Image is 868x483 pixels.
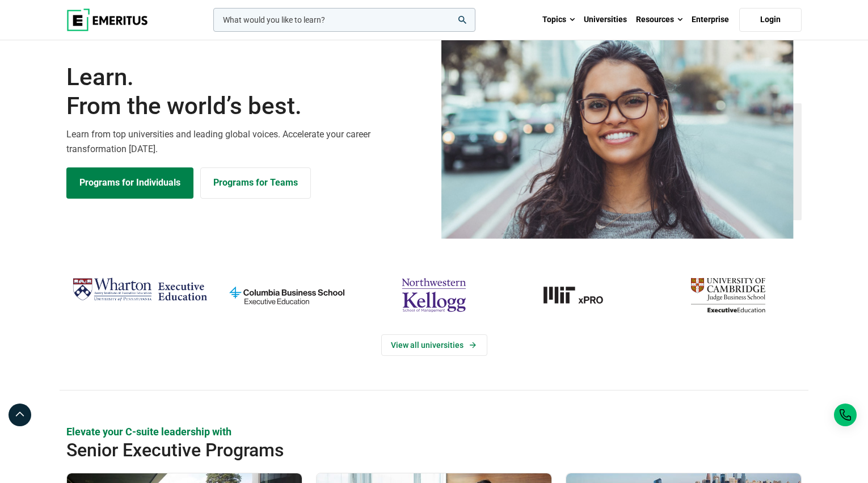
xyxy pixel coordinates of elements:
a: Explore for Business [200,167,311,198]
img: columbia-business-school [219,273,355,317]
a: View Universities [381,334,487,356]
p: Elevate your C-suite leadership with [66,425,802,439]
a: Login [739,8,802,32]
span: From the world’s best. [66,92,427,120]
a: MIT-xPRO [513,273,649,317]
a: Explore Programs [66,167,193,198]
img: Wharton Executive Education [72,273,208,306]
input: woocommerce-product-search-field-0 [213,8,475,32]
img: MIT xPRO [513,273,649,317]
img: northwestern-kellogg [366,273,502,317]
img: cambridge-judge-business-school [660,273,796,317]
h1: Learn. [66,63,427,120]
img: Learn from the world's best [441,31,794,239]
p: Learn from top universities and leading global voices. Accelerate your career transformation [DATE]. [66,127,427,156]
h2: Senior Executive Programs [66,439,728,461]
